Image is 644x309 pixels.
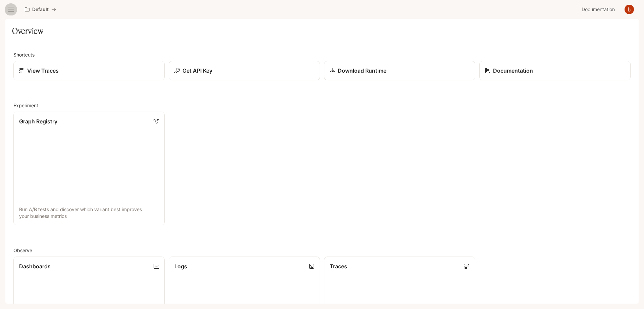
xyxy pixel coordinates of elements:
[623,3,636,16] button: User avatar
[19,262,51,270] p: Dashboards
[169,61,320,80] button: Get API Key
[27,67,59,75] p: View Traces
[13,247,631,254] h2: Observe
[174,262,187,270] p: Logs
[493,67,533,75] p: Documentation
[13,112,165,225] a: Graph RegistryRun A/B tests and discover which variant best improves your business metrics
[19,206,159,220] p: Run A/B tests and discover which variant best improves your business metrics
[338,67,386,75] p: Download Runtime
[13,51,631,58] h2: Shortcuts
[182,67,212,75] p: Get API Key
[13,102,631,109] h2: Experiment
[579,3,620,16] a: Documentation
[22,3,59,16] button: All workspaces
[625,5,634,14] img: User avatar
[19,117,57,125] p: Graph Registry
[5,3,17,15] button: open drawer
[32,7,49,12] p: Default
[330,262,347,270] p: Traces
[479,61,631,80] a: Documentation
[13,61,165,80] a: View Traces
[582,5,615,14] span: Documentation
[12,24,43,38] h1: Overview
[324,61,475,80] a: Download Runtime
